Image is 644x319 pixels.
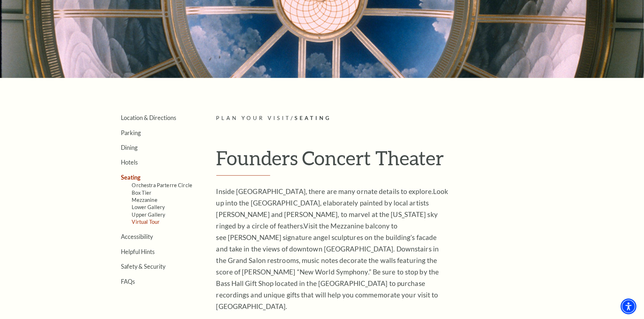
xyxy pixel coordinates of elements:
[216,146,545,176] h1: Founders Concert Theater
[132,219,160,225] a: Virtual Tour
[132,197,158,203] a: Mezzanine
[216,114,545,123] p: /
[132,190,152,196] a: Box Tier
[121,233,153,240] a: Accessibility
[121,263,166,270] a: Safety & Security
[132,182,193,188] a: Orchestra Parterre Circle
[216,115,291,121] span: Plan Your Visit
[121,144,138,151] a: Dining
[295,115,332,121] span: Seating
[216,187,448,230] span: Look up into the [GEOGRAPHIC_DATA], elaborately painted by local artists [PERSON_NAME] and [PERSO...
[621,299,636,314] div: Accessibility Menu
[216,186,450,312] p: Inside [GEOGRAPHIC_DATA], there are many ornate details to explore. Visit the Mezzanine balcony t...
[121,278,135,285] a: FAQs
[121,129,141,136] a: Parking
[121,248,155,255] a: Helpful Hints
[121,159,138,166] a: Hotels
[132,212,165,218] a: Upper Gallery
[121,114,177,121] a: Location & Directions
[121,174,141,181] a: Seating
[132,204,165,210] a: Lower Gallery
